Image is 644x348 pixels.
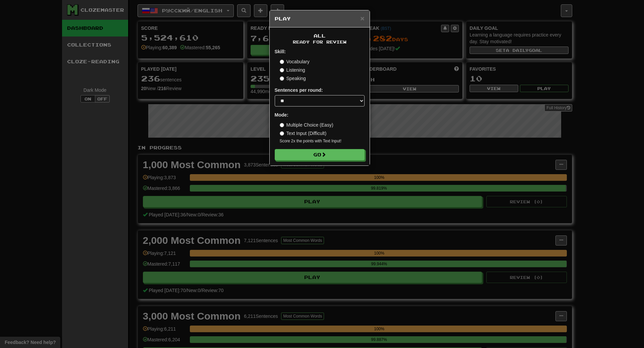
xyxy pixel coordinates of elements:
button: Close [360,15,364,22]
h5: Play [275,15,365,22]
strong: Skill: [275,49,286,54]
label: Multiple Choice (Easy) [280,122,333,128]
input: Speaking [280,76,284,81]
strong: Mode: [275,112,288,118]
label: Vocabulary [280,58,310,65]
small: Score 2x the points with Text Input ! [280,138,365,144]
label: Speaking [280,75,306,82]
input: Text Input (Difficult) [280,131,284,136]
button: Go [275,149,365,160]
small: Ready for Review [275,39,365,45]
span: All [314,33,326,39]
label: Text Input (Difficult) [280,130,327,137]
input: Multiple Choice (Easy) [280,123,284,127]
input: Listening [280,68,284,72]
input: Vocabulary [280,60,284,64]
label: Sentences per round: [275,87,323,93]
label: Listening [280,67,305,73]
span: × [360,14,364,22]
